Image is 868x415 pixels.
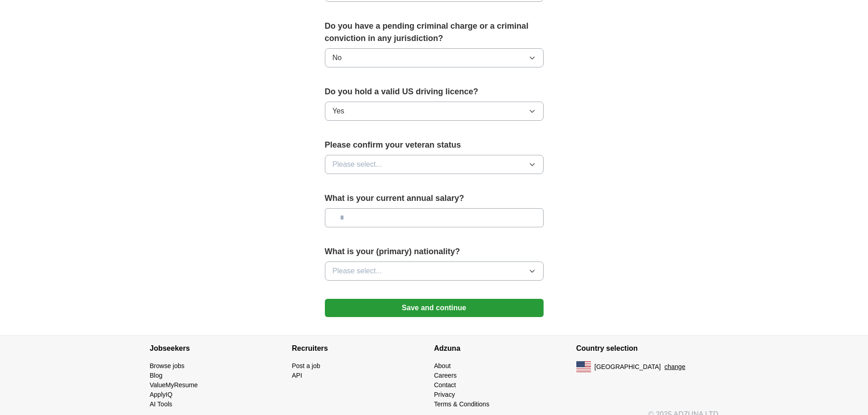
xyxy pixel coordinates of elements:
label: Please confirm your veteran status [325,139,544,151]
a: AI Tools [150,400,173,408]
label: What is your current annual salary? [325,192,544,205]
a: API [292,372,303,379]
a: Terms & Conditions [434,400,489,408]
h4: Country selection [576,336,719,361]
a: Blog [150,372,163,379]
span: No [333,52,342,63]
img: US flag [576,361,591,372]
button: No [325,48,544,67]
span: Please select... [333,266,382,277]
a: About [434,362,451,369]
span: Yes [333,106,344,117]
button: Save and continue [325,299,544,317]
button: Please select... [325,155,544,174]
label: What is your (primary) nationality? [325,246,544,258]
span: Please select... [333,159,382,170]
a: Post a job [292,362,320,369]
button: Please select... [325,261,544,281]
a: ValueMyResume [150,381,198,389]
label: Do you hold a valid US driving licence? [325,86,544,98]
a: Contact [434,381,456,389]
button: change [664,362,685,372]
span: [GEOGRAPHIC_DATA] [595,362,661,372]
a: Careers [434,372,457,379]
button: Yes [325,102,544,121]
a: Privacy [434,391,455,398]
a: ApplyIQ [150,391,173,398]
label: Do you have a pending criminal charge or a criminal conviction in any jurisdiction? [325,20,544,45]
a: Browse jobs [150,362,185,369]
